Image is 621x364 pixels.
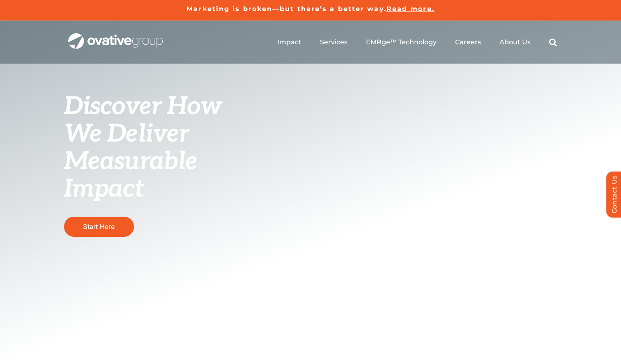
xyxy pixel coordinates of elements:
a: Search [549,38,557,46]
a: Start Here [64,217,134,237]
span: We Deliver Measurable Impact [64,119,197,204]
a: Careers [455,38,481,46]
a: Impact [277,38,301,46]
a: Services [320,38,347,46]
span: Discover How [64,92,222,121]
nav: Menu [277,29,557,55]
a: OG_Full_horizontal_WHT [68,32,163,40]
a: Read more. [386,5,435,13]
span: Start Here [83,222,115,231]
a: EMRge™ Technology [366,38,437,46]
a: Marketing is broken—but there’s a better way. [186,5,386,13]
a: About Us [499,38,531,46]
